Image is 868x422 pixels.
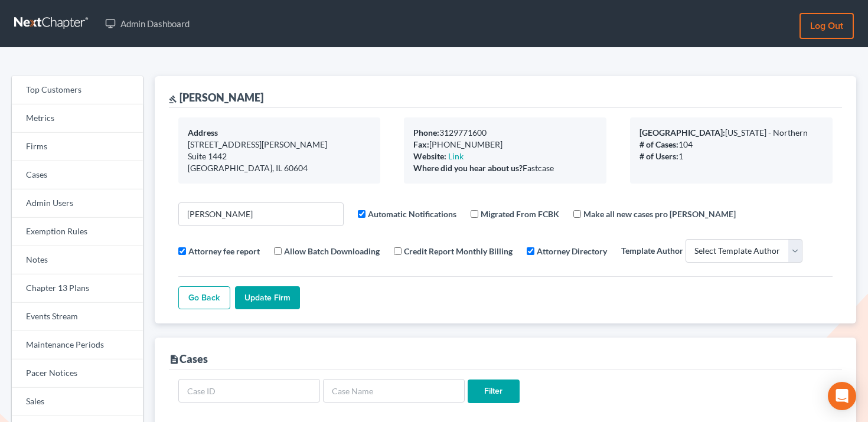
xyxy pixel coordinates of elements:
[178,379,320,403] input: Case ID
[639,127,725,138] b: [GEOGRAPHIC_DATA]:
[404,245,513,257] label: Credit Report Monthly Billing
[639,127,823,139] div: [US_STATE] - Northern
[188,151,371,162] div: Suite 1442
[621,244,683,257] label: Template Author
[169,352,208,366] div: Cases
[481,208,559,220] label: Migrated From FCBK
[413,139,429,149] b: Fax:
[235,286,300,310] input: Update Firm
[169,354,180,365] i: description
[99,13,195,34] a: Admin Dashboard
[639,139,823,151] div: 104
[188,245,260,257] label: Attorney fee report
[12,359,143,388] a: Pacer Notices
[12,388,143,416] a: Sales
[639,151,823,162] div: 1
[448,151,464,161] a: Link
[12,76,143,104] a: Top Customers
[12,161,143,189] a: Cases
[413,163,523,173] b: Where did you hear about us?
[800,13,854,39] a: Log out
[12,331,143,359] a: Maintenance Periods
[12,274,143,303] a: Chapter 13 Plans
[583,208,736,220] label: Make all new cases pro [PERSON_NAME]
[12,218,143,246] a: Exemption Rules
[828,382,856,410] div: Open Intercom Messenger
[639,139,678,149] b: # of Cases:
[12,246,143,274] a: Notes
[12,104,143,133] a: Metrics
[537,245,607,257] label: Attorney Directory
[12,133,143,161] a: Firms
[12,189,143,218] a: Admin Users
[178,286,230,310] a: Go Back
[323,379,465,403] input: Case Name
[169,90,263,104] div: [PERSON_NAME]
[413,127,597,139] div: 3129771600
[413,151,446,161] b: Website:
[368,208,456,220] label: Automatic Notifications
[169,95,177,103] i: gavel
[188,139,371,151] div: [STREET_ADDRESS][PERSON_NAME]
[188,127,218,138] b: Address
[188,162,371,174] div: [GEOGRAPHIC_DATA], IL 60604
[639,151,678,161] b: # of Users:
[284,245,380,257] label: Allow Batch Downloading
[413,127,439,138] b: Phone:
[468,380,520,403] input: Filter
[413,162,597,174] div: Fastcase
[12,303,143,331] a: Events Stream
[413,139,597,151] div: [PHONE_NUMBER]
